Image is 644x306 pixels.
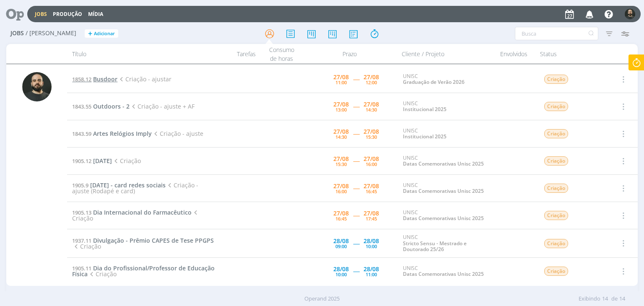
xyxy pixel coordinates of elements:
img: P [22,72,52,101]
span: Artes Relógios Imply [93,130,152,137]
div: 10:00 [335,272,347,277]
span: Busdoor [93,75,117,83]
div: Prazo [303,44,397,64]
div: 27/08 [364,74,379,80]
a: Mídia [88,10,103,18]
span: Criação [72,208,199,222]
div: 27/08 [364,183,379,189]
a: 1905.11Dia do Profissional/Professor de Educação Física [72,264,215,278]
a: 1905.13Dia Internacional do Farmacêutico [72,208,192,216]
span: 1937.11 [72,237,91,244]
div: 27/08 [333,183,349,189]
a: 1937.11Divulgação - Prêmio CAPES de Tese PPGPS [72,236,214,244]
a: 1858.12Busdoor [72,75,117,83]
span: ----- [353,157,359,165]
div: 11:00 [366,272,377,277]
span: Criação [72,242,101,250]
span: Outdoors - 2 [93,102,130,110]
div: 28/08 [333,238,349,244]
span: 1905.9 [72,182,88,189]
button: Jobs [32,11,49,18]
a: Datas Comemorativas Unisc 2025 [403,215,484,222]
div: 27/08 [364,101,379,107]
img: P [625,9,635,19]
a: Jobs [35,10,47,18]
a: Institucional 2025 [403,106,447,113]
div: 14:30 [335,135,347,139]
div: UNISC [403,210,489,222]
div: 15:30 [366,135,377,139]
span: [DATE] [93,157,112,165]
a: Datas Comemorativas Unisc 2025 [403,187,484,194]
div: 27/08 [333,74,349,80]
div: 16:45 [335,216,347,221]
button: Produção [50,11,85,18]
span: Criação - ajuste + AF [130,102,194,110]
div: 16:00 [335,189,347,194]
a: 1905.9[DATE] - card redes sociais [72,181,166,189]
div: 27/08 [333,129,349,135]
div: 10:00 [366,244,377,249]
div: 28/08 [333,266,349,272]
div: 27/08 [333,156,349,162]
span: 1858.12 [72,75,91,83]
div: 15:30 [335,162,347,166]
div: 27/08 [333,101,349,107]
div: Envolvidos [493,44,535,64]
span: + [88,29,92,38]
div: 16:00 [366,162,377,166]
span: [DATE] - card redes sociais [90,181,166,189]
span: 1905.13 [72,209,91,216]
div: UNISC [403,265,489,277]
span: Criação [544,156,568,166]
span: ----- [353,211,359,219]
a: Datas Comemorativas Unisc 2025 [403,270,484,277]
span: ----- [353,75,359,83]
span: Adicionar [94,31,115,36]
span: Jobs [10,30,24,37]
input: Busca [515,27,598,40]
span: ----- [353,130,359,137]
span: 1843.59 [72,130,91,137]
div: 12:00 [366,80,377,85]
span: Criação - ajuste [152,130,203,137]
div: 13:00 [335,107,347,112]
div: Cliente / Projeto [397,44,493,64]
a: Graduação de Verão 2026 [403,78,465,86]
a: 1905.12[DATE] [72,157,112,165]
span: / [PERSON_NAME] [26,30,76,37]
span: ----- [353,267,359,275]
div: 09:00 [335,244,347,249]
span: Criação [544,75,568,84]
span: Criação [544,184,568,193]
span: Criação [544,239,568,248]
div: UNISC [403,155,489,167]
span: Criação - ajuste (Rodapé e card) [72,181,198,195]
a: 1843.55Outdoors - 2 [72,102,130,110]
span: ----- [353,184,359,192]
span: Criação [544,102,568,111]
a: Produção [53,10,82,18]
span: Divulgação - Prêmio CAPES de Tese PPGPS [93,236,214,244]
span: Criação [112,157,140,165]
span: Criação [544,211,568,220]
div: UNISC [403,73,489,86]
button: +Adicionar [85,29,118,38]
span: 1843.55 [72,103,91,110]
a: Institucional 2025 [403,133,447,140]
div: Tarefas [210,44,261,64]
div: UNISC [403,101,489,113]
button: P [624,7,636,21]
span: 1905.12 [72,157,91,165]
a: Stricto Sensu - Mestrado e Doutorado 25/26 [403,240,467,253]
div: 27/08 [364,129,379,135]
div: 28/08 [364,238,379,244]
span: Dia Internacional do Farmacêutico [93,208,192,216]
span: 14 [619,295,625,303]
div: Status [535,44,606,64]
div: 16:45 [366,189,377,194]
span: Exibindo [579,295,600,303]
div: 14:30 [366,107,377,112]
span: Criação [88,270,116,278]
span: Dia do Profissional/Professor de Educação Física [72,264,215,278]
